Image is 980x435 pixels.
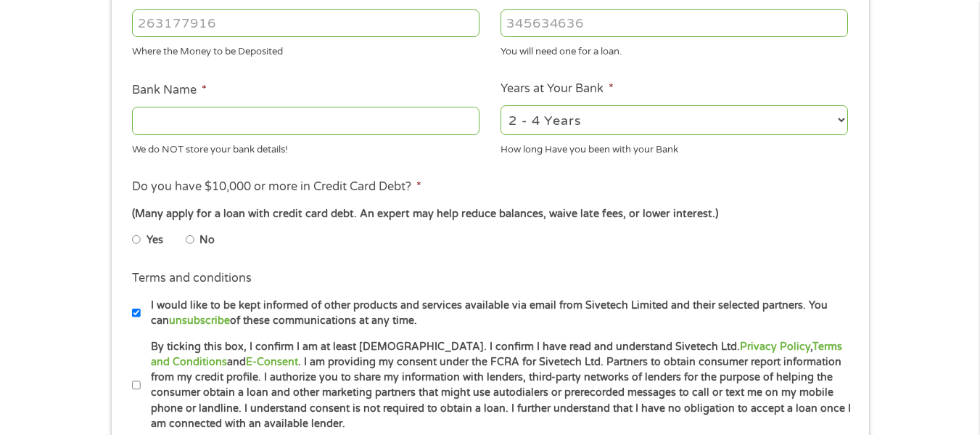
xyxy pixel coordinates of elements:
label: Do you have $10,000 or more in Credit Card Debt? [132,179,421,195]
a: E-Consent [246,356,298,368]
div: You will need one for a loan. [501,40,848,60]
input: 263177916 [132,9,479,37]
a: unsubscribe [169,314,230,327]
label: By ticking this box, I confirm I am at least [DEMOGRAPHIC_DATA]. I confirm I have read and unders... [141,339,852,432]
input: 345634636 [501,9,848,37]
label: Years at Your Bank [501,81,614,97]
div: How long Have you been with your Bank [501,137,848,157]
div: We do NOT store your bank details! [132,137,479,157]
label: No [199,232,215,248]
div: Where the Money to be Deposited [132,40,479,60]
label: Bank Name [132,83,207,98]
a: Terms and Conditions [151,341,842,368]
label: Yes [147,232,163,248]
a: Privacy Policy [740,341,810,353]
label: Terms and conditions [132,271,252,286]
div: (Many apply for a loan with credit card debt. An expert may help reduce balances, waive late fees... [132,206,847,222]
label: I would like to be kept informed of other products and services available via email from Sivetech... [141,298,852,329]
